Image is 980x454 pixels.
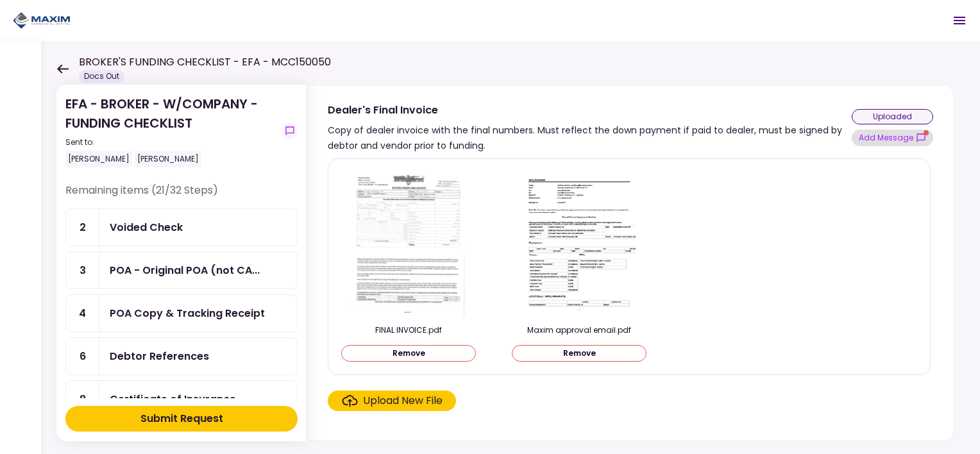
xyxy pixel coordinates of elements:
[66,295,99,332] div: 4
[110,262,260,278] div: POA - Original POA (not CA or GA)
[65,294,298,332] a: 4POA Copy & Tracking Receipt
[512,324,646,336] div: Maxim approval email.pdf
[13,11,71,30] img: Partner icon
[65,251,298,289] a: 3POA - Original POA (not CA or GA)
[79,55,331,70] h1: BROKER'S FUNDING CHECKLIST - EFA - MCC150050
[110,391,236,407] div: Certificate of Insurance
[341,324,476,336] div: FINAL INVOICE.pdf
[65,208,298,246] a: 2Voided Check
[66,338,99,374] div: 6
[65,183,298,208] div: Remaining items (21/32 Steps)
[110,348,209,364] div: Debtor References
[65,380,298,418] a: 8Certificate of Insurance
[65,137,277,148] div: Sent to:
[66,252,99,289] div: 3
[110,305,265,321] div: POA Copy & Tracking Receipt
[65,337,298,375] a: 6Debtor References
[66,209,99,246] div: 2
[363,393,443,408] div: Upload New File
[65,151,132,167] div: [PERSON_NAME]
[328,122,852,153] div: Copy of dealer invoice with the final numbers. Must reflect the down payment if paid to dealer, m...
[307,85,954,441] div: Dealer's Final InvoiceCopy of dealer invoice with the final numbers. Must reflect the down paymen...
[110,219,183,235] div: Voided Check
[140,411,223,426] div: Submit Request
[944,5,975,36] button: Open menu
[282,123,298,139] button: show-messages
[341,345,476,362] button: Remove
[328,391,456,411] span: Click here to upload the required document
[79,70,124,83] div: Docs Out
[135,151,201,167] div: [PERSON_NAME]
[512,345,646,362] button: Remove
[852,130,933,146] button: show-messages
[65,94,277,167] div: EFA - BROKER - W/COMPANY - FUNDING CHECKLIST
[852,109,933,124] div: uploaded
[66,381,99,417] div: 8
[328,102,852,118] div: Dealer's Final Invoice
[65,406,298,432] button: Submit Request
